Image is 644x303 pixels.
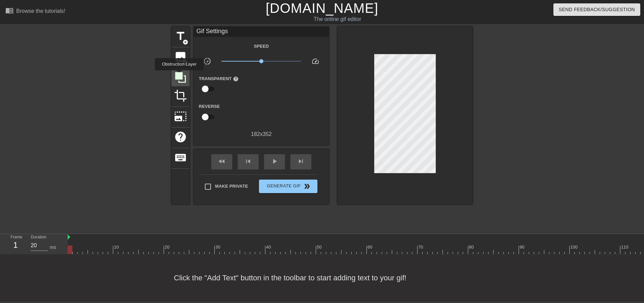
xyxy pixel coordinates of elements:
label: Transparent [199,75,239,82]
div: 60 [367,244,374,251]
div: 30 [215,244,221,251]
label: Reverse [199,103,220,110]
a: [DOMAIN_NAME] [266,1,378,16]
a: Browse the tutorials! [5,6,65,17]
div: Frame [5,234,26,254]
div: 50 [317,244,323,251]
span: help [233,76,239,82]
span: Send Feedback/Suggestion [559,5,635,14]
div: 1 [10,239,21,251]
div: 20 [165,244,171,251]
div: 10 [114,244,120,251]
div: 110 [621,244,629,251]
div: 182 x 352 [194,130,329,138]
span: keyboard [174,151,187,164]
div: 80 [469,244,475,251]
span: Generate Gif [262,182,315,190]
span: title [174,30,187,43]
span: skip_previous [244,157,252,165]
button: Generate Gif [259,180,317,193]
div: 100 [570,244,579,251]
span: photo_size_select_large [174,110,187,123]
span: menu_book [5,6,14,15]
span: crop [174,89,187,102]
label: Duration [31,235,46,239]
button: Send Feedback/Suggestion [553,3,640,16]
span: slow_motion_video [203,57,211,65]
span: add_circle [183,39,188,45]
div: Gif Settings [194,27,329,37]
span: add_circle [183,60,188,66]
div: 70 [418,244,424,251]
div: The online gif editor [218,15,457,23]
label: Speed [254,43,269,50]
span: fast_rewind [218,157,226,165]
div: 40 [266,244,272,251]
span: skip_next [297,157,305,165]
div: ms [50,244,56,251]
div: 90 [520,244,526,251]
span: double_arrow [303,182,311,190]
span: speed [311,57,319,65]
span: image [174,50,187,63]
div: Browse the tutorials! [16,8,65,14]
span: play_arrow [270,157,279,165]
span: Make Private [215,183,248,190]
span: help [174,131,187,143]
